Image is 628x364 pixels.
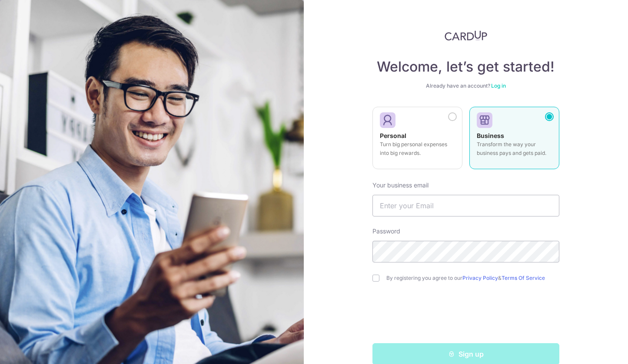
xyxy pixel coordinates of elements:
p: Transform the way your business pays and gets paid. [477,140,552,157]
input: Enter your Email [372,195,559,216]
img: CardUp Logo [445,30,487,41]
iframe: reCAPTCHA [400,299,532,333]
label: Your business email [372,181,429,190]
strong: Business [477,132,504,139]
a: Business Transform the way your business pays and gets paid. [469,107,559,174]
p: Turn big personal expenses into big rewards. [380,140,455,157]
div: Already have an account? [372,82,559,89]
a: Privacy Policy [462,275,498,281]
strong: Personal [380,132,406,139]
label: By registering you agree to our & [386,275,559,282]
a: Log in [491,82,506,89]
label: Password [372,227,400,236]
a: Terms Of Service [502,275,545,281]
a: Personal Turn big personal expenses into big rewards. [372,107,462,174]
h4: Welcome, let’s get started! [372,58,559,75]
